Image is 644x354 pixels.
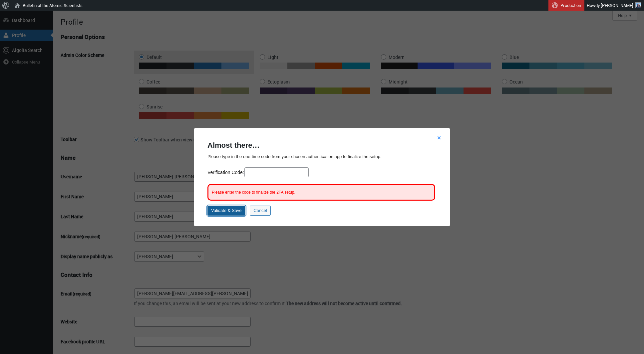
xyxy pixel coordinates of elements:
label: Verification Code: [207,167,437,177]
span: [PERSON_NAME] [601,2,633,8]
p: Please type in the one-time code from your chosen authentication app to finalize the setup. [207,153,437,161]
a: Validate & Save [207,206,245,216]
button: Close this dialog window [250,206,270,216]
button: Close modal [435,135,443,141]
input: Verification Code: [244,167,309,177]
span: Please enter the code to finalize the 2FA setup. [212,190,295,195]
h3: Almost there… [207,141,437,149]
